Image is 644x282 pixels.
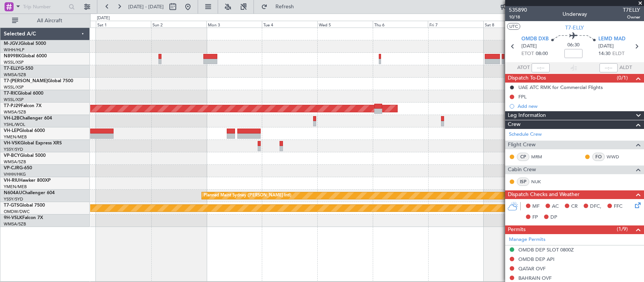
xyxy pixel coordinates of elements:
[4,122,25,127] a: YSHL/WOL
[4,141,20,146] span: VH-VSK
[4,79,48,83] span: T7-[PERSON_NAME]
[518,247,574,253] div: OMDB DEP SLOT 0800Z
[428,21,483,28] div: Fri 7
[598,43,614,50] span: [DATE]
[128,3,164,10] span: [DATE] - [DATE]
[4,84,24,90] a: WSSL/XSP
[518,275,552,281] div: BAHRAIN OVF
[617,225,628,233] span: (1/9)
[4,196,23,202] a: YSSY/SYD
[317,21,373,28] div: Wed 5
[4,153,46,158] a: VP-BCYGlobal 5000
[4,191,22,195] span: N604AU
[518,265,546,272] div: QATAR OVF
[4,221,26,227] a: WMSA/SZB
[4,104,21,108] span: T7-PJ29
[8,15,82,27] button: All Aircraft
[508,74,546,83] span: Dispatch To-Dos
[4,209,30,215] a: OMDW/DWC
[4,129,45,133] a: VH-LEPGlobal 6000
[4,178,51,183] a: VH-RIUHawker 800XP
[619,64,632,72] span: ALDT
[508,141,536,149] span: Flight Crew
[567,41,579,49] span: 06:30
[4,147,23,152] a: YSSY/SYD
[269,4,301,9] span: Refresh
[4,116,20,121] span: VH-L2B
[532,63,550,72] input: --:--
[4,60,24,65] a: WSSL/XSP
[4,54,47,58] a: N8998KGlobal 6000
[4,172,26,177] a: VHHH/HKG
[4,41,46,46] a: M-JGVJGlobal 5000
[4,129,19,133] span: VH-LEP
[623,6,640,14] span: T7ELLY
[23,1,66,12] input: Trip Number
[508,190,579,199] span: Dispatch Checks and Weather
[623,14,640,20] span: Owner
[4,184,27,190] a: YMEN/MEB
[4,91,43,96] a: T7-RICGlobal 6000
[20,18,80,23] span: All Aircraft
[508,166,536,174] span: Cabin Crew
[565,24,584,32] span: T7-ELLY
[4,109,26,115] a: WMSA/SZB
[206,21,262,28] div: Mon 3
[509,14,527,20] span: 10/18
[563,10,587,18] div: Underway
[204,190,291,201] div: Planned Maint Sydney ([PERSON_NAME] Intl)
[607,153,624,160] a: WWD
[4,79,73,83] a: T7-[PERSON_NAME]Global 7500
[258,1,303,13] button: Refresh
[262,21,317,28] div: Tue 4
[532,214,538,221] span: FP
[517,64,530,72] span: ATOT
[4,216,22,220] span: 9H-VSLK
[598,35,626,43] span: LEMD MAD
[598,50,610,58] span: 14:30
[4,66,33,71] a: T7-ELLYG-550
[536,50,548,58] span: 08:00
[614,203,622,210] span: FFC
[4,141,62,146] a: VH-VSKGlobal Express XRS
[518,84,603,90] div: UAE ATC RMK for Commercial Flights
[518,256,555,262] div: OMDB DEP API
[521,50,534,58] span: ETOT
[509,6,527,14] span: 535890
[518,103,640,109] div: Add new
[4,66,20,71] span: T7-ELLY
[4,116,52,121] a: VH-L2BChallenger 604
[517,178,529,186] div: ISP
[4,203,19,208] span: T7-GTS
[552,203,559,210] span: AC
[4,41,20,46] span: M-JGVJ
[507,23,520,30] button: UTC
[531,178,548,185] a: NUK
[590,203,601,210] span: DFC,
[4,54,21,58] span: N8998K
[4,104,41,108] a: T7-PJ29Falcon 7X
[4,166,32,170] a: VP-CJRG-650
[4,97,24,103] a: WSSL/XSP
[521,35,549,43] span: OMDB DXB
[509,236,546,244] a: Manage Permits
[97,15,110,21] div: [DATE]
[4,178,19,183] span: VH-RIU
[4,91,18,96] span: T7-RIC
[518,93,527,100] div: FPL
[4,47,25,53] a: WIHH/HLP
[151,21,206,28] div: Sun 2
[571,203,578,210] span: CR
[4,166,19,170] span: VP-CJR
[4,153,20,158] span: VP-BCY
[4,134,27,140] a: YMEN/MEB
[617,74,628,82] span: (0/1)
[4,191,55,195] a: N604AUChallenger 604
[509,131,542,138] a: Schedule Crew
[373,21,428,28] div: Thu 6
[483,21,539,28] div: Sat 8
[592,153,605,161] div: FO
[531,153,548,160] a: MRM
[4,216,43,220] a: 9H-VSLKFalcon 7X
[508,225,526,234] span: Permits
